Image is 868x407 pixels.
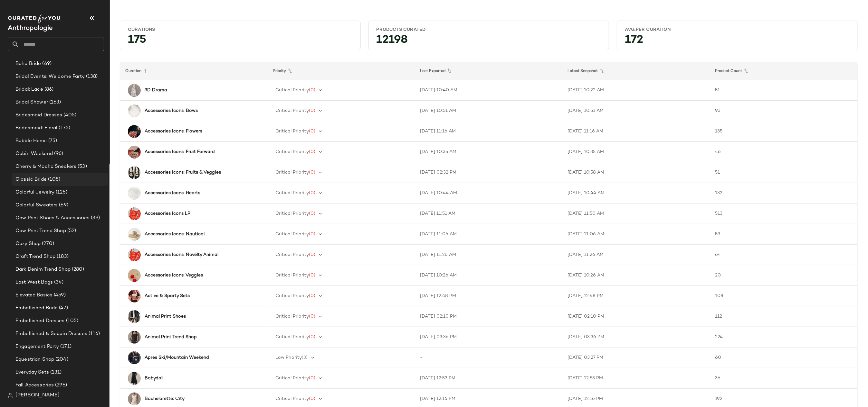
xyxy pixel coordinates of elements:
[15,73,85,80] span: Bridal Events: Welcome Party
[275,232,309,237] span: Critical Priority
[415,245,563,265] td: [DATE] 11:26 AM
[625,27,850,33] div: Avg.per Curation
[145,334,197,340] b: Animal Print Trend Shop
[415,306,563,327] td: [DATE] 02:10 PM
[15,214,90,222] span: Cow Print Shoes & Accessories
[710,327,857,348] td: 224
[309,252,315,257] span: (0)
[15,86,43,93] span: Bridal: Lace
[275,294,309,298] span: Critical Priority
[415,204,563,224] td: [DATE] 11:51 AM
[15,112,62,119] span: Bridesmaid Dresses
[128,27,353,33] div: Curations
[15,189,54,196] span: Colorful Jewelry
[145,87,167,94] b: 3D Drama
[128,269,141,282] img: 91036277_075_b
[710,121,857,142] td: 135
[620,35,855,47] div: 172
[128,310,141,323] img: 99566390_029_b
[15,124,58,132] span: Bridesmaid: Floral
[415,286,563,306] td: [DATE] 12:48 PM
[15,279,53,286] span: East West Bags
[275,355,302,360] span: Low Priority
[562,265,710,286] td: [DATE] 10:26 AM
[128,228,141,241] img: 102246196_040_b
[309,191,315,195] span: (0)
[15,60,41,68] span: Boho Bride
[48,99,61,106] span: (163)
[52,292,66,299] span: (459)
[562,224,710,245] td: [DATE] 11:06 AM
[415,183,563,204] td: [DATE] 10:44 AM
[128,290,141,303] img: 4277593580001_021_b
[47,176,61,183] span: (105)
[15,382,54,389] span: Fall Accessories
[309,170,315,175] span: (0)
[562,62,710,80] th: Latest Snapshot
[415,162,563,183] td: [DATE] 02:32 PM
[562,101,710,121] td: [DATE] 10:51 AM
[562,327,710,348] td: [DATE] 03:36 PM
[415,62,563,80] th: Last Exported
[562,368,710,389] td: [DATE] 12:53 PM
[87,330,100,338] span: (116)
[562,286,710,306] td: [DATE] 12:48 PM
[128,351,141,364] img: 101079077_018_b
[710,162,857,183] td: 51
[128,166,141,179] img: 103030789_001_b
[15,99,48,106] span: Bridal Shower
[275,88,309,93] span: Critical Priority
[710,368,857,389] td: 36
[710,62,857,80] th: Product Count
[562,204,710,224] td: [DATE] 11:50 AM
[145,107,198,114] b: Accessories Icons: Bows
[85,73,98,80] span: (138)
[415,348,563,368] td: -
[710,286,857,306] td: 108
[145,210,190,217] b: Accessories Icons LP
[309,294,315,298] span: (0)
[128,249,141,261] img: 103522066_070_b
[275,335,309,339] span: Critical Priority
[15,392,60,399] span: [PERSON_NAME]
[309,335,315,339] span: (0)
[59,343,72,350] span: (171)
[562,80,710,101] td: [DATE] 10:22 AM
[15,240,41,248] span: Cozy Shop
[15,176,47,183] span: Classic Bride
[562,306,710,327] td: [DATE] 02:10 PM
[8,25,53,32] span: Current Company Name
[562,142,710,162] td: [DATE] 10:35 AM
[710,245,857,265] td: 64
[415,265,563,286] td: [DATE] 10:26 AM
[145,354,209,361] b: Apres Ski/Mountain Weekend
[15,356,54,363] span: Equestrian Shop
[90,214,100,222] span: (39)
[47,137,57,145] span: (75)
[275,108,309,113] span: Critical Priority
[128,84,141,97] img: 92526904_011_b
[275,211,309,216] span: Critical Priority
[145,231,205,238] b: Accessories Icons: Nautical
[309,211,315,216] span: (0)
[58,124,71,132] span: (175)
[145,313,186,320] b: Animal Print Shoes
[66,227,76,235] span: (52)
[275,170,309,175] span: Critical Priority
[128,187,141,200] img: 105080691_072_b
[128,372,141,385] img: 4130937830021_001_b
[710,348,857,368] td: 60
[275,273,309,278] span: Critical Priority
[309,232,315,237] span: (0)
[54,189,67,196] span: (125)
[15,266,71,273] span: Dark Denim Trend Shop
[145,169,221,176] b: Accessories Icons: Fruits & Veggies
[710,204,857,224] td: 513
[145,190,200,196] b: Accessories Icons: Hearts
[562,121,710,142] td: [DATE] 11:16 AM
[710,101,857,121] td: 93
[415,80,563,101] td: [DATE] 10:40 AM
[15,227,66,235] span: Cow Print Trend Shop
[54,356,68,363] span: (204)
[710,265,857,286] td: 20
